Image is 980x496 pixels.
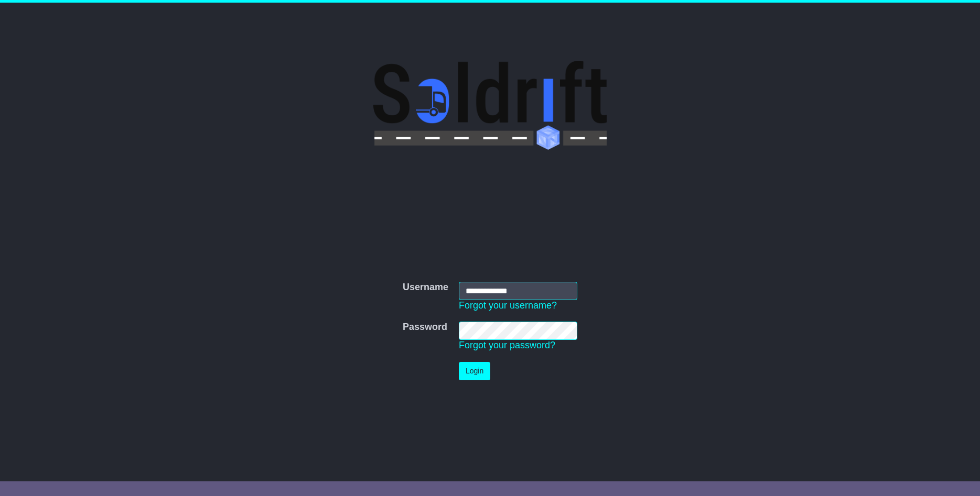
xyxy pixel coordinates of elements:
label: Password [403,322,447,333]
button: Login [459,362,490,380]
label: Username [403,282,448,293]
a: Forgot your password? [459,340,555,350]
a: Forgot your username? [459,300,557,311]
img: Soldrift Pty Ltd [373,61,607,150]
